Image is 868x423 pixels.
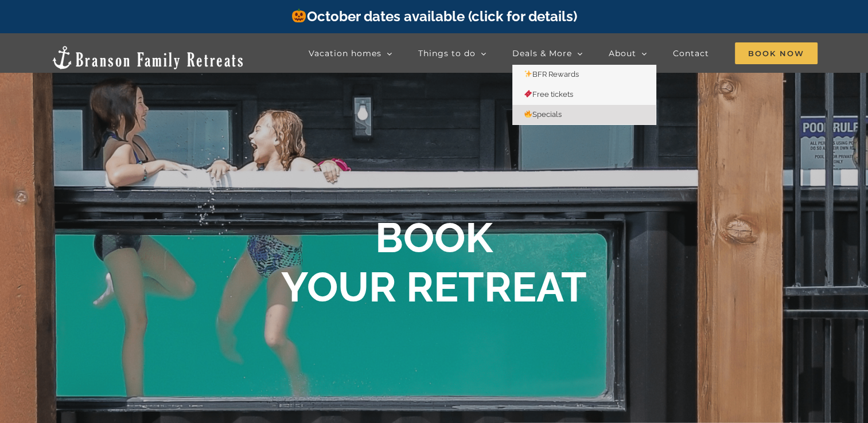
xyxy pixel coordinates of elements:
[309,49,382,57] span: Vacation homes
[512,42,583,65] a: Deals & More
[524,90,532,97] img: 🎟️
[609,49,636,57] span: About
[524,70,579,79] span: BFR Rewards
[512,49,572,57] span: Deals & More
[418,42,486,65] a: Things to do
[524,110,532,117] img: 🔥
[524,70,532,77] img: ✨
[292,9,306,22] img: 🎃
[609,42,647,65] a: About
[418,49,476,57] span: Things to do
[512,105,656,125] a: 🔥Specials
[309,42,392,65] a: Vacation homes
[281,213,587,311] b: BOOK YOUR RETREAT
[50,45,245,70] img: Branson Family Retreats Logo
[524,110,562,119] span: Specials
[512,65,656,85] a: ✨BFR Rewards
[673,42,709,65] a: Contact
[524,90,573,99] span: Free tickets
[673,49,709,57] span: Contact
[735,42,818,65] a: Book Now
[291,8,577,25] a: October dates available (click for details)
[512,85,656,105] a: 🎟️Free tickets
[309,42,818,65] nav: Main Menu
[735,42,818,64] span: Book Now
